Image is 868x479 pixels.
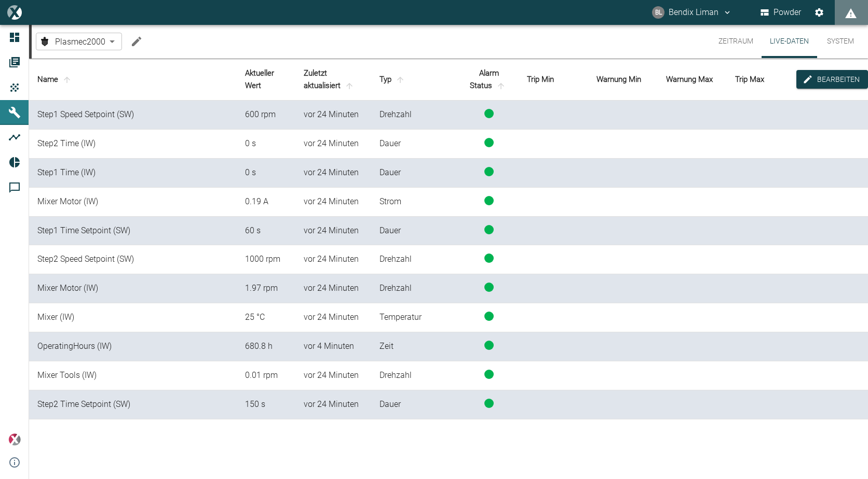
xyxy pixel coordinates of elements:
[304,167,363,179] div: 11.9.2025, 09:10:11
[796,70,868,89] button: edit-alarms
[652,6,664,19] div: BL
[484,225,494,234] span: status-running
[371,130,459,159] td: Dauer
[588,59,658,101] th: Warnung Min
[304,196,363,208] div: 11.9.2025, 09:10:11
[519,59,588,101] th: Trip Min
[484,196,494,205] span: status-running
[758,3,804,22] button: Powder
[484,253,494,263] span: status-running
[29,390,237,419] td: Step2 Time Setpoint (SW)
[484,312,494,321] span: status-running
[304,341,363,353] div: 11.9.2025, 09:30:57
[371,188,459,217] td: Strom
[484,167,494,176] span: status-running
[29,217,237,246] td: Step1 Time Setpoint (SW)
[295,59,371,101] th: Zuletzt aktualisiert
[658,59,727,101] th: Warnung Max
[29,130,237,159] td: Step2 Time (IW)
[710,25,762,58] button: Zeitraum
[762,25,817,58] button: Live-Daten
[371,303,459,332] td: Temperatur
[459,59,519,101] th: Alarm Status
[29,332,237,361] td: OperatingHours (IW)
[650,3,734,22] button: bendix.liman@kansaihelios-cws.de
[245,167,287,179] div: 0 s
[371,159,459,188] td: Dauer
[484,399,494,408] span: status-running
[29,59,237,101] th: Name
[817,25,864,58] button: System
[29,303,237,332] td: Mixer (IW)
[245,109,287,121] div: 600 rpm
[245,283,287,294] div: 1.9748265 rpm
[727,59,796,101] th: Trip Max
[237,59,295,101] th: Aktueller Wert
[245,399,287,411] div: 150 s
[484,138,494,147] span: status-running
[810,3,829,22] button: Einstellungen
[343,81,356,91] span: sort-time
[304,312,363,323] div: 11.9.2025, 09:10:11
[29,188,237,217] td: Mixer Motor (IW)
[394,75,407,84] span: sort-type
[484,283,494,292] span: status-running
[245,138,287,150] div: 0 s
[304,138,363,150] div: 11.9.2025, 09:10:11
[245,225,287,237] div: 60 s
[29,361,237,390] td: Mixer Tools (IW)
[484,341,494,350] span: status-running
[55,36,105,48] span: Plasmec2000
[245,253,287,265] div: 1000 rpm
[29,101,237,130] td: Step1 Speed Setpoint (SW)
[245,341,287,353] div: 680.802223093019 h
[494,81,508,91] span: sort-status
[371,332,459,361] td: Zeit
[245,312,287,323] div: 25 °C
[29,274,237,303] td: Mixer Motor (IW)
[304,370,363,382] div: 11.9.2025, 09:10:11
[29,245,237,274] td: Step2 Speed Setpoint (SW)
[371,361,459,390] td: Drehzahl
[38,35,105,48] a: Plasmec2000
[371,274,459,303] td: Drehzahl
[60,75,74,84] span: sort-name
[8,433,21,446] img: Xplore Logo
[245,196,287,208] div: 0.1880787 A
[371,390,459,419] td: Dauer
[126,31,147,52] button: Machine bearbeiten
[304,399,363,411] div: 11.9.2025, 09:10:11
[371,59,459,101] th: Typ
[7,5,21,19] img: logo
[304,283,363,294] div: 11.9.2025, 09:10:11
[371,245,459,274] td: Drehzahl
[304,109,363,121] div: 11.9.2025, 09:10:11
[371,217,459,246] td: Dauer
[484,109,494,118] span: status-running
[29,159,237,188] td: Step1 Time (IW)
[371,101,459,130] td: Drehzahl
[245,370,287,382] div: 0.010344329 rpm
[304,225,363,237] div: 11.9.2025, 09:10:11
[484,370,494,379] span: status-running
[304,253,363,265] div: 11.9.2025, 09:10:11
